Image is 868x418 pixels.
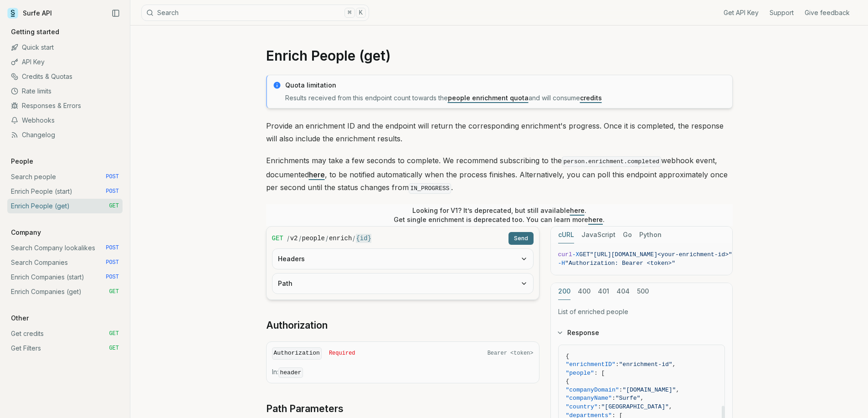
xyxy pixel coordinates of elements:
[285,81,727,90] p: Quota limitation
[272,347,322,360] code: Authorization
[272,367,534,377] p: In:
[266,319,328,332] a: Authorization
[106,244,119,252] span: POST
[7,40,123,55] a: Quick start
[353,234,355,243] span: /
[7,341,123,356] a: Get Filters GET
[285,93,727,103] p: Results received from this endpoint count towards the and will consume
[619,361,673,368] span: "enrichment-id"
[565,260,675,267] span: "Authorization: Bearer <token>"
[770,8,794,17] a: Support
[640,395,644,402] span: ,
[7,113,123,128] a: Webhooks
[588,216,603,223] a: here
[326,234,328,243] span: /
[272,249,533,269] button: Headers
[356,234,371,243] code: {id}
[7,255,123,270] a: Search Companies POST
[580,94,602,102] a: credits
[562,156,662,167] code: person.enrichment.completed
[558,251,572,258] span: curl
[639,227,662,243] button: Python
[7,284,123,299] a: Enrich Companies (get) GET
[106,173,119,181] span: POST
[106,188,119,195] span: POST
[558,227,574,243] button: cURL
[508,232,534,245] button: Send
[619,387,623,393] span: :
[299,234,301,243] span: /
[7,270,123,284] a: Enrich Companies (start) POST
[805,8,850,17] a: Give feedback
[598,283,609,300] button: 401
[141,5,369,21] button: Search⌘K
[616,395,641,402] span: "Surfe"
[594,370,605,377] span: : [
[7,27,63,36] p: Getting started
[590,251,732,258] span: "[URL][DOMAIN_NAME]<your-enrichment-id>"
[566,361,616,368] span: "enrichmentID"
[566,353,570,360] span: {
[616,283,630,300] button: 404
[302,234,325,243] code: people
[558,307,725,316] p: List of enriched people
[558,260,565,267] span: -H
[106,274,119,281] span: POST
[566,370,594,377] span: "people"
[109,6,123,20] button: Collapse Sidebar
[7,128,123,142] a: Changelog
[7,199,123,213] a: Enrich People (get) GET
[7,228,45,237] p: Company
[329,234,352,243] code: enrich
[109,288,119,295] span: GET
[344,8,354,18] kbd: ⌘
[673,361,676,368] span: ,
[266,119,733,145] p: Provide an enrichment ID and the endpoint will return the corresponding enrichment's progress. On...
[566,378,570,385] span: {
[106,259,119,266] span: POST
[266,154,733,195] p: Enrichments may take a few seconds to complete. We recommend subscribing to the webhook event, do...
[272,274,533,294] button: Path
[309,170,325,179] a: here
[7,326,123,341] a: Get credits GET
[7,69,123,84] a: Credits & Quotas
[669,403,673,410] span: ,
[616,361,619,368] span: :
[329,350,355,357] span: Required
[598,403,601,410] span: :
[612,395,616,402] span: :
[581,227,616,243] button: JavaScript
[109,345,119,352] span: GET
[724,8,759,17] a: Get API Key
[572,251,580,258] span: -X
[278,367,303,378] code: header
[7,241,123,255] a: Search Company lookalikes POST
[7,170,123,184] a: Search people POST
[7,6,52,20] a: Surfe API
[558,283,570,300] button: 200
[7,314,32,323] p: Other
[109,330,119,337] span: GET
[579,251,590,258] span: GET
[488,350,534,357] span: Bearer <token>
[7,98,123,113] a: Responses & Errors
[637,283,649,300] button: 500
[109,202,119,210] span: GET
[676,387,679,393] span: ,
[578,283,591,300] button: 400
[566,387,619,393] span: "companyDomain"
[7,157,37,166] p: People
[356,8,366,18] kbd: K
[623,227,632,243] button: Go
[266,403,344,415] a: Path Parameters
[394,206,605,224] p: Looking for V1? It’s deprecated, but still available . Get single enrichment is deprecated too. Y...
[290,234,298,243] code: v2
[601,403,669,410] span: "[GEOGRAPHIC_DATA]"
[287,234,289,243] span: /
[566,403,598,410] span: "country"
[266,47,733,64] h1: Enrich People (get)
[7,84,123,98] a: Rate limits
[7,184,123,199] a: Enrich People (start) POST
[622,387,676,393] span: "[DOMAIN_NAME]"
[7,55,123,69] a: API Key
